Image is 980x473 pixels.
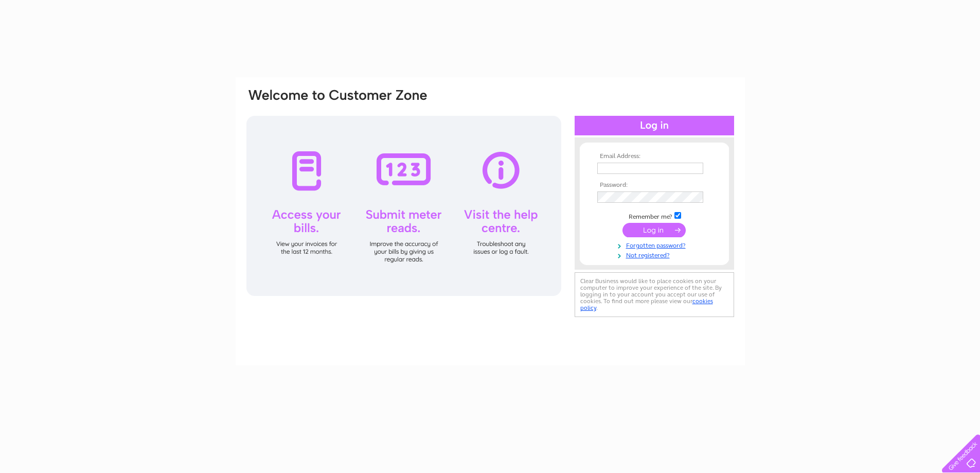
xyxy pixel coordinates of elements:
[595,211,714,221] td: Remember me?
[597,240,714,250] a: Forgotten password?
[575,272,734,317] div: Clear Business would like to place cookies on your computer to improve your experience of the sit...
[595,153,714,160] th: Email Address:
[622,223,686,237] input: Submit
[597,250,714,259] a: Not registered?
[580,297,713,311] a: cookies policy
[595,182,714,189] th: Password:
